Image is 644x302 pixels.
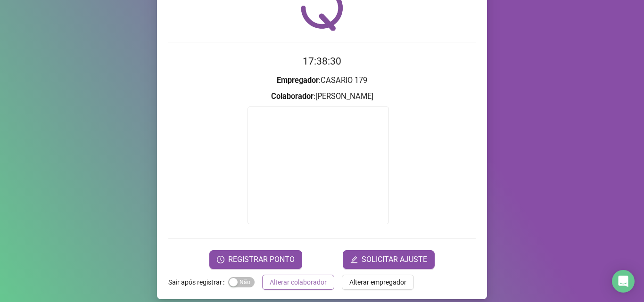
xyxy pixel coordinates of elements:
[303,56,341,67] time: 17:38:30
[349,277,406,287] span: Alterar empregador
[350,256,358,263] span: edit
[168,275,228,290] label: Sair após registrar
[217,256,224,263] span: clock-circle
[228,254,295,265] span: REGISTRAR PONTO
[343,250,435,269] button: editSOLICITAR AJUSTE
[270,277,327,287] span: Alterar colaborador
[168,74,476,87] h3: : CASARIO 179
[262,275,334,290] button: Alterar colaborador
[362,254,427,265] span: SOLICITAR AJUSTE
[342,275,414,290] button: Alterar empregador
[277,76,319,85] strong: Empregador
[168,90,476,103] h3: : [PERSON_NAME]
[271,92,314,101] strong: Colaborador
[209,250,302,269] button: REGISTRAR PONTO
[612,270,635,293] div: Open Intercom Messenger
